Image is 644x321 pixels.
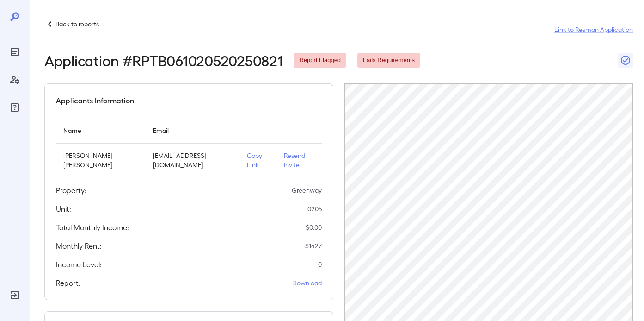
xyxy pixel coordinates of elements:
[56,203,71,214] h5: Unit:
[153,151,232,170] p: [EMAIL_ADDRESS][DOMAIN_NAME]
[247,151,269,170] p: Copy Link
[7,44,22,59] div: Reports
[56,240,102,252] h5: Monthly Rent:
[146,117,239,144] th: Email
[618,53,633,68] button: Close Report
[55,19,99,29] p: Back to reports
[56,117,322,177] table: simple table
[44,52,282,69] h2: Application # RPTB061020520250821
[554,25,633,34] a: Link to Resman Application
[56,259,102,270] h5: Income Level:
[56,277,80,289] h5: Report:
[292,186,322,195] p: Greenway
[306,223,322,232] p: $ 0.00
[294,56,346,65] span: Report Flagged
[56,185,86,196] h5: Property:
[7,100,22,115] div: FAQ
[63,151,138,170] p: [PERSON_NAME] [PERSON_NAME]
[284,151,314,170] p: Resend Invite
[7,72,22,87] div: Manage Users
[7,288,22,302] div: Log Out
[56,222,129,233] h5: Total Monthly Income:
[305,241,322,251] p: $ 1427
[318,260,322,269] p: 0
[307,204,322,214] p: 0205
[292,278,322,288] a: Download
[357,56,420,65] span: Fails Requirements
[56,117,146,144] th: Name
[56,95,134,106] h5: Applicants Information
